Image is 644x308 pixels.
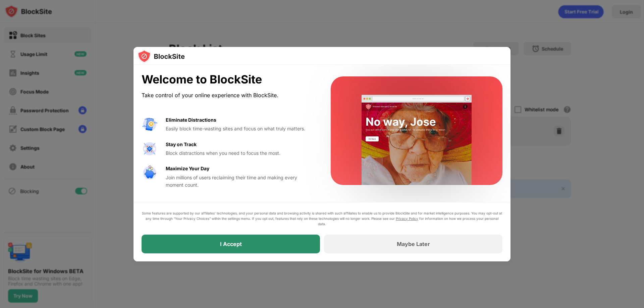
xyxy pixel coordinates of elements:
[166,125,315,132] div: Easily block time-wasting sites and focus on what truly matters.
[220,241,242,247] div: I Accept
[166,116,216,124] div: Eliminate Distractions
[166,141,197,148] div: Stay on Track
[166,165,209,172] div: Maximize Your Day
[142,165,158,181] img: value-safe-time.svg
[138,50,185,63] img: logo-blocksite.svg
[142,210,502,227] div: Some features are supported by our affiliates’ technologies, and your personal data and browsing ...
[166,149,315,157] div: Block distractions when you need to focus the most.
[142,141,158,157] img: value-focus.svg
[142,116,158,132] img: value-avoid-distractions.svg
[397,241,430,247] div: Maybe Later
[142,90,315,100] div: Take control of your online experience with BlockSite.
[142,73,315,86] div: Welcome to BlockSite
[166,174,315,189] div: Join millions of users reclaiming their time and making every moment count.
[396,217,418,221] a: Privacy Policy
